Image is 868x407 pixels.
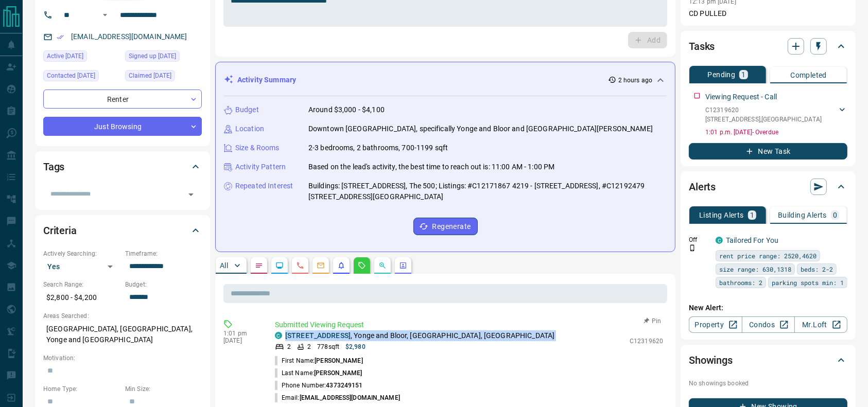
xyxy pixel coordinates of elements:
p: Activity Summary [237,75,296,85]
div: Yes [43,258,120,275]
p: Min Size: [125,384,202,394]
a: [STREET_ADDRESS] [285,331,351,340]
p: Building Alerts [778,211,827,219]
p: Last Name: [275,368,362,378]
span: size range: 630,1318 [719,264,791,274]
p: 0 [833,211,837,219]
a: Property [689,316,742,333]
p: C12319620 [630,337,663,346]
p: Actively Searching: [43,249,120,258]
p: Off [689,235,709,244]
p: Pending [708,71,736,78]
p: 1:01 pm [223,330,259,337]
p: Motivation: [43,353,202,363]
div: Mon Jun 23 2025 [125,70,202,84]
p: No showings booked [689,379,847,388]
div: Sat Aug 16 2025 [43,50,120,65]
p: Repeated Interest [235,181,293,191]
p: Email: [275,393,400,402]
div: Wed Sep 25 2024 [125,50,202,65]
p: $2,800 - $4,200 [43,289,120,306]
p: , Yonge and Bloor, [GEOGRAPHIC_DATA], [GEOGRAPHIC_DATA] [285,330,554,341]
p: Activity Pattern [235,162,286,172]
h2: Alerts [689,179,716,195]
div: Renter [43,90,202,109]
p: 2 [287,342,291,351]
p: 1 [741,71,745,78]
svg: Listing Alerts [337,261,345,270]
span: Active [DATE] [47,51,83,61]
p: 2 [307,342,311,351]
span: [PERSON_NAME] [315,357,362,364]
p: C12319620 [705,105,822,115]
p: Budget: [125,280,202,289]
span: Contacted [DATE] [47,70,95,81]
h2: Showings [689,352,733,368]
h2: Tasks [689,38,715,55]
h2: Tags [43,158,64,175]
a: [EMAIL_ADDRESS][DOMAIN_NAME] [71,32,187,41]
p: First Name: [275,356,363,365]
p: [GEOGRAPHIC_DATA], [GEOGRAPHIC_DATA], Yonge and [GEOGRAPHIC_DATA] [43,321,202,348]
div: condos.ca [275,332,282,339]
span: 4373249151 [326,382,362,389]
a: Tailored For You [726,236,778,244]
svg: Agent Actions [399,261,407,270]
p: Size & Rooms [235,143,280,153]
h2: Criteria [43,222,77,239]
p: Viewing Request - Call [705,92,777,102]
p: 1 [750,211,754,219]
p: New Alert: [689,303,847,313]
p: [DATE] [223,337,259,344]
div: Activity Summary2 hours ago [224,70,667,90]
p: Location [235,123,264,134]
span: [PERSON_NAME] [314,369,362,377]
p: 2 hours ago [618,76,652,85]
svg: Calls [296,261,304,270]
svg: Emails [317,261,325,270]
svg: Requests [358,261,366,270]
div: Criteria [43,218,202,243]
p: Budget [235,104,259,115]
p: Around $3,000 - $4,100 [308,104,385,115]
div: Showings [689,348,847,373]
p: Home Type: [43,384,120,394]
svg: Lead Browsing Activity [275,261,284,270]
span: parking spots min: 1 [772,277,844,288]
p: Timeframe: [125,249,202,258]
div: Alerts [689,174,847,199]
div: Mon Jun 23 2025 [43,70,120,84]
p: 2-3 bedrooms, 2 bathrooms, 700-1199 sqft [308,143,448,153]
svg: Notes [255,261,263,270]
p: All [220,262,228,269]
p: Phone Number: [275,381,363,390]
button: Regenerate [413,218,478,235]
div: Just Browsing [43,117,202,136]
p: 778 sqft [317,342,339,351]
button: Open [99,9,111,21]
p: Based on the lead's activity, the best time to reach out is: 11:00 AM - 1:00 PM [308,162,554,172]
p: Listing Alerts [699,211,744,219]
span: bathrooms: 2 [719,277,762,288]
span: beds: 2-2 [801,264,833,274]
span: Signed up [DATE] [129,51,176,61]
svg: Opportunities [378,261,387,270]
p: Completed [790,72,827,79]
p: Submitted Viewing Request [275,320,663,330]
div: C12319620[STREET_ADDRESS],[GEOGRAPHIC_DATA] [705,103,847,126]
p: 1:01 p.m. [DATE] - Overdue [705,128,847,137]
button: New Task [689,143,847,160]
button: Open [184,187,198,202]
svg: Email Verified [57,33,64,41]
span: Claimed [DATE] [129,70,171,81]
button: Pin [637,316,667,326]
a: Mr.Loft [794,316,847,333]
span: rent price range: 2520,4620 [719,251,817,261]
div: Tags [43,154,202,179]
p: Buildings: [STREET_ADDRESS], The 500; Listings: #C12171867 4219 - [STREET_ADDRESS], #C12192479 [S... [308,181,667,202]
div: condos.ca [716,237,723,244]
span: [EMAIL_ADDRESS][DOMAIN_NAME] [300,394,400,401]
svg: Push Notification Only [689,244,696,252]
p: Downtown [GEOGRAPHIC_DATA], specifically Yonge and Bloor and [GEOGRAPHIC_DATA][PERSON_NAME] [308,123,653,134]
p: Search Range: [43,280,120,289]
